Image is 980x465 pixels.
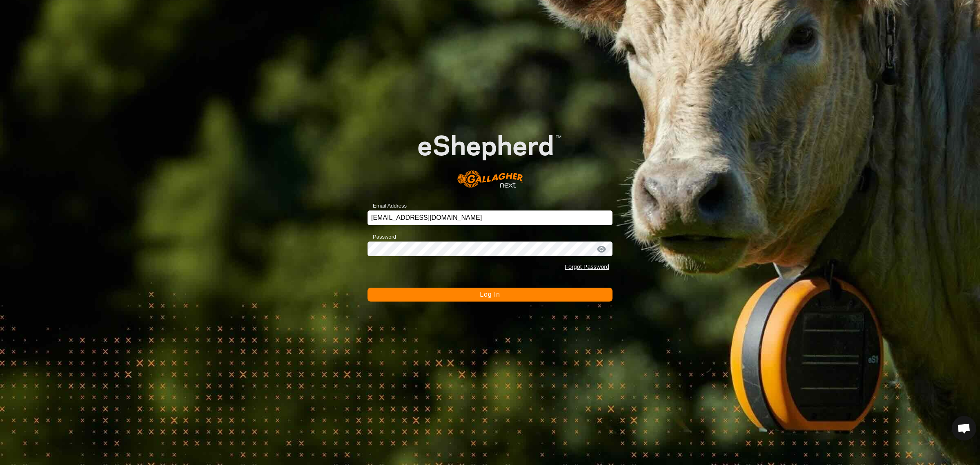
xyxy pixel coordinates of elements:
img: E-shepherd Logo [392,114,588,198]
a: Forgot Password [565,264,609,270]
div: Open chat [952,416,976,440]
label: Password [367,233,396,241]
input: Email Address [367,210,612,225]
span: Log In [480,291,500,298]
button: Log In [367,288,612,302]
label: Email Address [367,202,407,210]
